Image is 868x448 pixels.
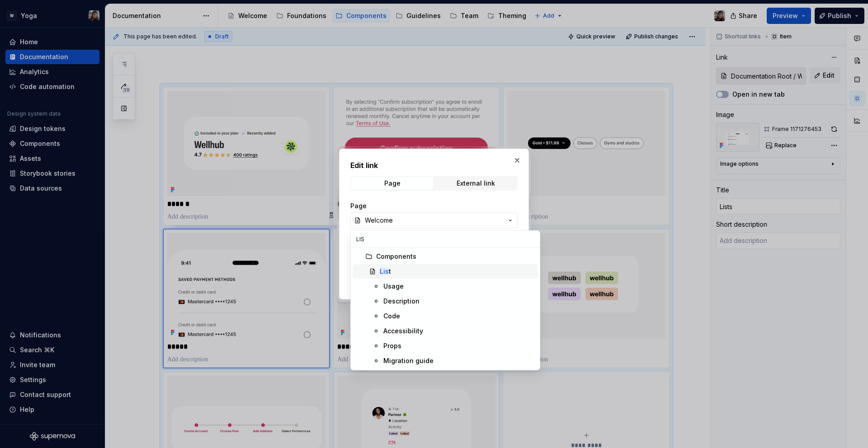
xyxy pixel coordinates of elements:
div: Description [383,297,420,306]
div: Search in pages... [351,247,540,370]
div: t [380,267,391,276]
mark: Lis [380,267,389,275]
div: Usage [383,282,404,291]
div: Accessibility [383,327,423,336]
input: Search in pages... [351,231,540,247]
div: Migration guide [383,356,434,365]
div: Components [376,252,416,261]
div: Props [383,341,401,350]
div: Code [383,312,400,321]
